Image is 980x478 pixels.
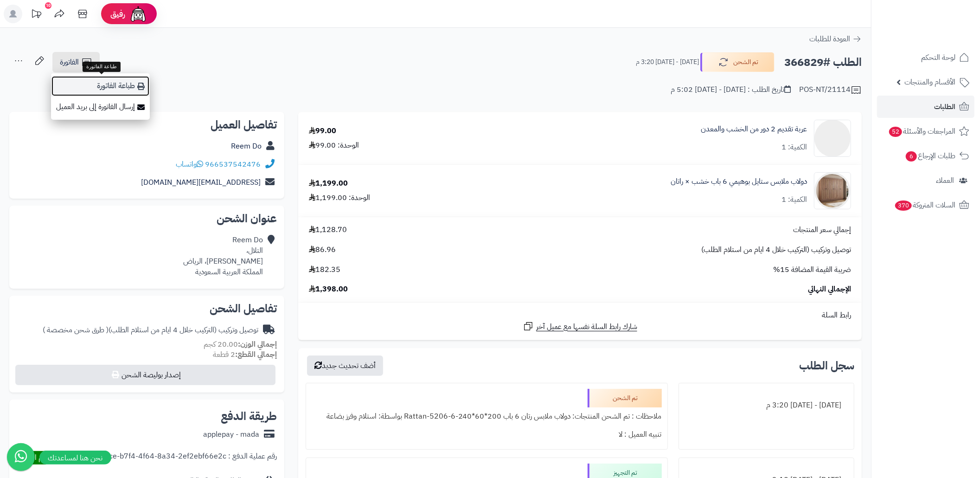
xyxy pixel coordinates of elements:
div: تنبيه العميل : لا [312,426,662,444]
a: العملاء [877,169,974,192]
span: 1,128.70 [309,225,347,235]
span: المراجعات والأسئلة [888,125,955,138]
div: تم الشحن [588,389,662,407]
span: شارك رابط السلة نفسها مع عميل آخر [536,322,637,332]
span: 6 [906,151,917,161]
h2: طريقة الدفع [221,411,277,422]
span: 1,398.00 [309,284,348,295]
strong: إجمالي الوزن: [238,339,277,350]
span: 182.35 [309,265,340,275]
div: طباعة الفاتورة [83,62,121,72]
a: دولاب ملابس ستايل بوهيمي 6 باب خشب × راتان [671,176,807,187]
div: 10 [45,2,51,9]
small: 2 قطعة [213,349,277,360]
div: applepay - mada [203,429,259,440]
div: POS-NT/21114 [799,84,862,96]
img: logo-2.png [917,25,971,44]
strong: إجمالي القطع: [235,349,277,360]
a: لوحة التحكم [877,46,974,69]
div: 99.00 [309,126,336,136]
h2: عنوان الشحن [17,213,277,224]
span: 52 [889,127,902,137]
span: الإجمالي النهائي [808,284,851,295]
a: شارك رابط السلة نفسها مع عميل آخر [523,321,637,332]
a: [EMAIL_ADDRESS][DOMAIN_NAME] [141,177,261,188]
a: طلبات الإرجاع6 [877,145,974,167]
button: تم الشحن [700,52,775,72]
div: تاريخ الطلب : [DATE] - [DATE] 5:02 م [671,84,791,95]
a: طباعة الفاتورة [51,76,150,97]
small: [DATE] - [DATE] 3:20 م [636,58,699,67]
span: العملاء [936,174,954,187]
div: Reem Do التلال، [PERSON_NAME]، الرياض المملكة العربية السعودية [183,235,263,277]
a: 966537542476 [205,159,261,170]
div: الوحدة: 1,199.00 [309,193,370,203]
div: الكمية: 1 [781,142,807,153]
h2: تفاصيل الشحن [17,303,277,314]
span: الطلبات [934,100,955,113]
div: رابط السلة [302,310,858,321]
div: [DATE] - [DATE] 3:20 م [685,396,848,414]
div: توصيل وتركيب (التركيب خلال 4 ايام من استلام الطلب) [43,325,258,336]
span: العودة للطلبات [809,33,850,45]
a: إرسال الفاتورة إلى بريد العميل [51,97,150,117]
h3: سجل الطلب [799,360,854,371]
a: Reem Do [231,141,262,152]
button: إصدار بوليصة الشحن [15,365,275,385]
a: عربة تقديم 2 دور من الخشب والمعدن [701,124,807,135]
button: أضف تحديث جديد [307,355,383,376]
div: الكمية: 1 [781,194,807,205]
img: ai-face.png [129,5,147,23]
span: ضريبة القيمة المضافة 15% [773,265,851,275]
a: السلات المتروكة370 [877,194,974,216]
a: الطلبات [877,96,974,118]
span: توصيل وتركيب (التركيب خلال 4 ايام من استلام الطلب) [701,245,851,255]
a: العودة للطلبات [809,33,862,45]
h2: تفاصيل العميل [17,119,277,130]
span: لوحة التحكم [921,51,955,64]
span: الأقسام والمنتجات [904,76,955,89]
a: تحديثات المنصة [25,5,48,26]
span: إجمالي سعر المنتجات [793,225,851,235]
span: رفيق [110,8,125,19]
div: الوحدة: 99.00 [309,140,359,151]
a: واتساب [176,159,203,170]
div: ملاحظات : تم الشحن المنتجات: دولاب ملابس رتان 6 باب 200*60*240-Rattan-5206-6 بواسطة: استلام وفرز ... [312,407,662,426]
span: الفاتورة [60,57,79,68]
span: طلبات الإرجاع [905,149,955,162]
div: 1,199.00 [309,178,348,189]
a: المراجعات والأسئلة52 [877,120,974,142]
span: السلات المتروكة [894,199,955,212]
h2: الطلب #366829 [784,53,862,72]
img: 1749982072-1-90x90.jpg [814,172,851,209]
img: 1741544801-1-90x90.jpg [814,120,851,157]
span: ( طرق شحن مخصصة ) [43,324,109,336]
div: رقم عملية الدفع : caea1fce-b7f4-4f64-8a34-2ef2ebf66e2c [86,451,277,465]
span: 86.96 [309,245,336,255]
a: الفاتورة [52,52,100,72]
small: 20.00 كجم [204,339,277,350]
span: 370 [895,200,912,211]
